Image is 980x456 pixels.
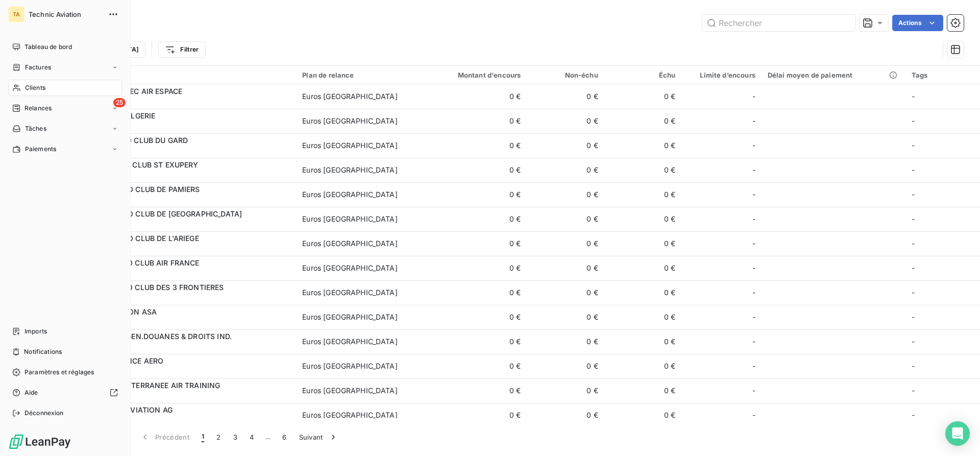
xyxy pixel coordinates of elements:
[752,140,755,151] span: -
[302,337,397,347] div: Euros [GEOGRAPHIC_DATA]
[302,189,397,200] div: Euros [GEOGRAPHIC_DATA]
[24,388,38,397] span: Aide
[25,145,56,154] span: Paiements
[302,287,397,298] div: Euros [GEOGRAPHIC_DATA]
[302,116,397,126] div: Euros [GEOGRAPHIC_DATA]
[912,239,915,248] span: -
[29,10,102,18] span: Technic Aviation
[429,71,521,79] div: Montant d'encours
[70,293,290,303] span: 01000347
[527,84,604,109] td: 0 €
[24,104,52,113] span: Relances
[527,109,604,133] td: 0 €
[227,426,243,448] button: 3
[752,410,755,420] span: -
[752,263,755,273] span: -
[70,219,290,229] span: 01000269
[604,182,681,207] td: 0 €
[70,317,290,327] span: 01000356
[70,160,199,169] span: 01000211 - AERO CLUB ST EXUPERY
[302,410,397,420] div: Euros [GEOGRAPHIC_DATA]
[24,409,64,418] span: Déconnexion
[70,244,290,254] span: 01000299
[423,109,527,133] td: 0 €
[752,386,755,396] span: -
[912,362,915,370] span: -
[752,337,755,347] span: -
[604,158,681,182] td: 0 €
[527,182,604,207] td: 0 €
[8,434,71,450] img: Logo LeanPay
[752,189,755,200] span: -
[610,71,675,79] div: Échu
[25,83,45,92] span: Clients
[527,354,604,378] td: 0 €
[70,146,290,156] span: 01000168
[24,327,47,336] span: Imports
[25,124,46,133] span: Tâches
[604,280,681,305] td: 0 €
[302,71,417,79] div: Plan de relance
[752,214,755,224] span: -
[752,116,755,126] span: -
[752,165,755,175] span: -
[8,6,24,22] div: TA
[423,84,527,109] td: 0 €
[276,426,292,448] button: 6
[912,190,915,199] span: -
[527,158,604,182] td: 0 €
[752,312,755,322] span: -
[604,133,681,158] td: 0 €
[912,288,915,297] span: -
[527,207,604,231] td: 0 €
[527,280,604,305] td: 0 €
[302,140,397,151] div: Euros [GEOGRAPHIC_DATA]
[423,256,527,280] td: 0 €
[604,84,681,109] td: 0 €
[423,329,527,354] td: 0 €
[302,238,397,249] div: Euros [GEOGRAPHIC_DATA]
[202,432,204,442] span: 1
[24,42,72,52] span: Tableau de bord
[527,256,604,280] td: 0 €
[423,378,527,403] td: 0 €
[752,361,755,371] span: -
[752,91,755,102] span: -
[195,426,210,448] button: 1
[24,347,62,356] span: Notifications
[423,231,527,256] td: 0 €
[302,91,397,102] div: Euros [GEOGRAPHIC_DATA]
[688,71,755,79] div: Limite d’encours
[70,234,199,243] span: 01000299 - AERO CLUB DE L'ARIEGE
[70,391,290,401] span: 01000730
[604,403,681,427] td: 0 €
[423,354,527,378] td: 0 €
[912,116,915,125] span: -
[604,109,681,133] td: 0 €
[604,378,681,403] td: 0 €
[533,71,598,79] div: Non-échu
[912,386,915,395] span: -
[302,263,397,273] div: Euros [GEOGRAPHIC_DATA]
[912,337,915,346] span: -
[527,231,604,256] td: 0 €
[423,158,527,182] td: 0 €
[604,354,681,378] td: 0 €
[134,426,195,448] button: Précédent
[912,214,915,223] span: -
[768,71,899,79] div: Délai moyen de paiement
[945,421,970,446] div: Open Intercom Messenger
[912,263,915,272] span: -
[70,121,290,131] span: 01000125
[70,195,290,205] span: 01000228
[302,214,397,224] div: Euros [GEOGRAPHIC_DATA]
[70,415,290,425] span: 01001016
[527,403,604,427] td: 0 €
[260,429,276,445] span: …
[70,342,290,352] span: 01000537
[423,305,527,329] td: 0 €
[302,386,397,396] div: Euros [GEOGRAPHIC_DATA]
[912,141,915,150] span: -
[604,231,681,256] td: 0 €
[302,165,397,175] div: Euros [GEOGRAPHIC_DATA]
